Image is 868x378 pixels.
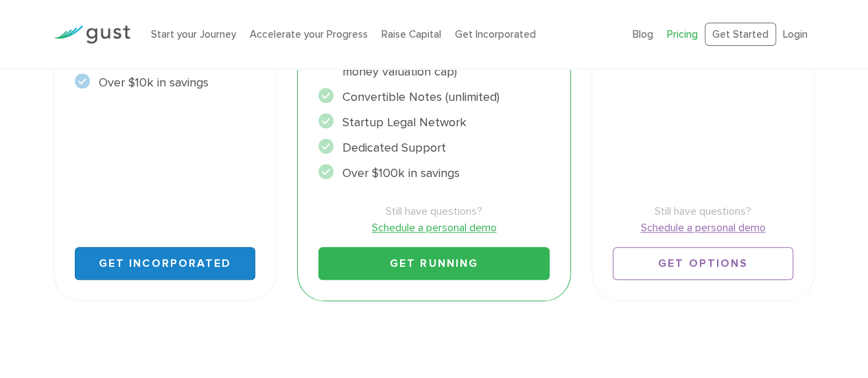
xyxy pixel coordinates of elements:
[54,25,130,44] img: Gust Logo
[382,28,441,40] a: Raise Capital
[667,28,698,40] a: Pricing
[318,220,550,236] a: Schedule a personal demo
[783,28,808,40] a: Login
[613,203,793,220] span: Still have questions?
[75,73,255,92] li: Over $10k in savings
[613,220,793,236] a: Schedule a personal demo
[151,28,236,40] a: Start your Journey
[318,247,550,280] a: Get Running
[318,113,550,132] li: Startup Legal Network
[633,28,653,40] a: Blog
[75,247,255,280] a: Get Incorporated
[705,23,776,47] a: Get Started
[318,164,550,182] li: Over $100k in savings
[318,203,550,220] span: Still have questions?
[455,28,536,40] a: Get Incorporated
[250,28,368,40] a: Accelerate your Progress
[613,247,793,280] a: Get Options
[318,88,550,106] li: Convertible Notes (unlimited)
[318,139,550,157] li: Dedicated Support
